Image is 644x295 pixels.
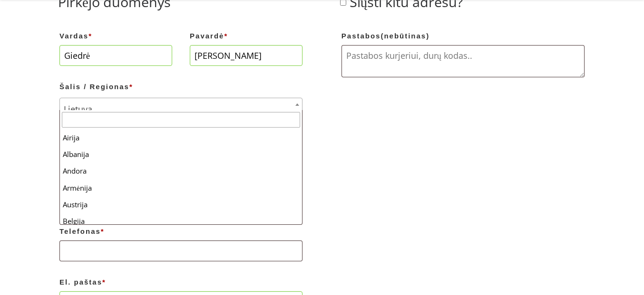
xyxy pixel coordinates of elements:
[60,196,302,213] li: Austrija
[190,29,302,43] label: Pavardė
[60,163,302,179] li: Andora
[60,146,302,163] li: Albanija
[60,98,302,120] span: Lietuva
[381,32,429,40] span: (nebūtinas)
[59,224,302,239] label: Telefonas
[60,213,302,230] li: Belgija
[59,80,302,94] label: Šalis / Regionas
[59,275,302,289] label: El. paštas
[342,29,585,43] label: Pastabos
[60,180,302,196] li: Armėnija
[59,98,302,111] span: Šalis / Regionas
[60,129,302,146] li: Airija
[59,29,172,43] label: Vardas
